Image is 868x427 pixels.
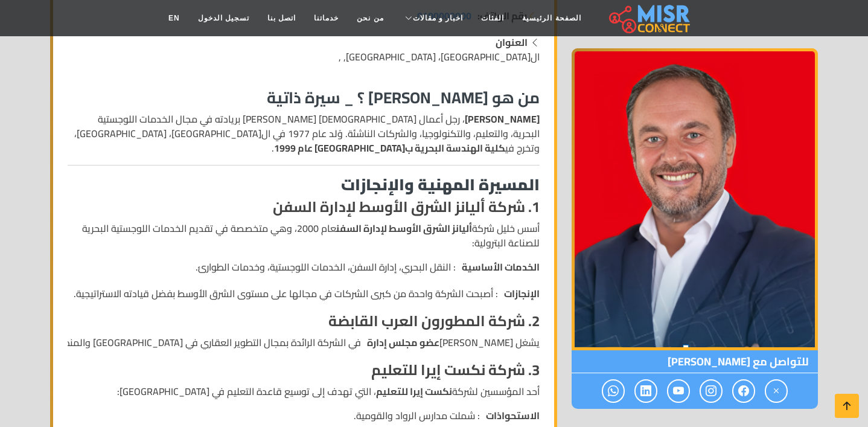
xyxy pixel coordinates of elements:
strong: الخدمات الأساسية [462,260,540,274]
a: من نحن [348,7,392,30]
li: يشغل [PERSON_NAME] في الشركة الرائدة بمجال التطوير العقاري في [GEOGRAPHIC_DATA] والمنطقة. [68,335,540,350]
li: : شملت مدارس الرواد والقومية. [87,408,540,423]
span: للتواصل مع [PERSON_NAME] [572,350,818,373]
a: الصفحة الرئيسية [513,7,590,30]
li: : النقل البحري، إدارة السفن، الخدمات اللوجستية، وخدمات الطوارئ. [68,260,540,274]
span: ال[GEOGRAPHIC_DATA]، [GEOGRAPHIC_DATA], , [339,48,540,66]
strong: العنوان [496,33,528,51]
strong: 1. شركة أليانز الشرق الأوسط لإدارة السفن [273,193,540,220]
strong: المسيرة المهنية والإنجازات [341,170,540,199]
a: اخبار و مقالات [393,7,473,30]
strong: كلية الهندسة البحرية ب[GEOGRAPHIC_DATA] عام 1999 [274,139,505,157]
strong: الاستحواذات [486,408,540,423]
p: أحد المؤسسين لشركة ، التي تهدف إلى توسيع قاعدة التعليم في [GEOGRAPHIC_DATA]: [68,384,540,399]
a: EN [159,7,189,30]
img: main.misr_connect [609,3,690,33]
strong: 2. شركة المطورون العرب القابضة [328,307,540,335]
h3: من هو [PERSON_NAME] ؟ _ سيرة ذاتية [68,88,540,107]
p: أسس خليل شركة عام 2000، وهي متخصصة في تقديم الخدمات اللوجستية البحرية للصناعة البترولية: [68,221,540,250]
a: الفئات [472,7,513,30]
strong: عضو مجلس إدارة [367,335,439,350]
a: خدماتنا [305,7,348,30]
a: تسجيل الدخول [189,7,258,30]
li: : أصبحت الشركة واحدة من كبرى الشركات في مجالها على مستوى الشرق الأوسط بفضل قيادته الاستراتيجية. [68,286,540,301]
strong: أليانز الشرق الأوسط لإدارة السفن [336,219,472,237]
strong: [PERSON_NAME] [465,110,540,128]
strong: نكست إيرا للتعليم [376,382,452,400]
a: اتصل بنا [258,7,305,30]
span: اخبار و مقالات [413,13,464,24]
p: ، رجل أعمال [DEMOGRAPHIC_DATA] [PERSON_NAME] بريادته في مجال الخدمات اللوجستية البحرية، والتعليم،... [68,112,540,155]
img: أحمد طارق خليل [572,48,818,350]
strong: الإنجازات [504,286,540,301]
strong: 3. شركة نكست إيرا للتعليم [371,356,540,384]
